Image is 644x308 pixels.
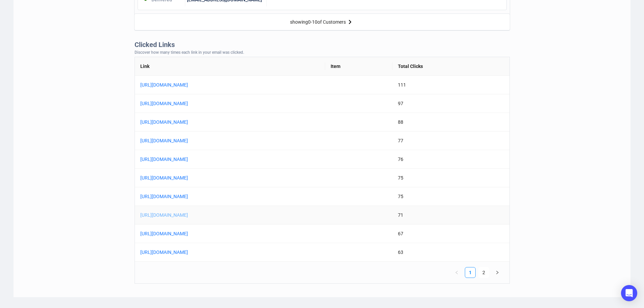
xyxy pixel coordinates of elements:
[140,137,309,144] a: [URL][DOMAIN_NAME]
[346,18,354,26] img: right-arrow.svg
[140,100,309,107] a: [URL][DOMAIN_NAME]
[392,150,509,169] td: 76
[392,76,509,94] td: 111
[451,267,462,278] button: left
[140,211,309,219] a: [URL][DOMAIN_NAME]
[392,113,509,132] td: 88
[492,267,503,278] button: right
[478,267,489,278] li: 2
[392,169,509,187] td: 75
[392,224,509,243] td: 67
[479,267,489,278] a: 2
[392,132,509,150] td: 77
[140,174,309,182] a: [URL][DOMAIN_NAME]
[451,267,462,278] li: Previous Page
[135,41,510,49] div: Clicked Links
[140,156,309,163] a: [URL][DOMAIN_NAME]
[140,118,309,126] a: [URL][DOMAIN_NAME]
[290,19,346,25] div: showing 0 - 10 of Customers
[392,187,509,206] td: 75
[392,94,509,113] td: 97
[135,57,326,76] th: Link
[465,267,475,278] a: 1
[140,248,309,256] a: [URL][DOMAIN_NAME]
[325,57,392,76] th: Item
[492,267,503,278] li: Next Page
[140,230,309,237] a: [URL][DOMAIN_NAME]
[392,57,509,76] th: Total Clicks
[465,267,476,278] li: 1
[392,206,509,224] td: 71
[135,50,510,55] div: Discover how many times each link in your email was clicked.
[495,270,499,275] span: right
[455,270,459,275] span: left
[621,285,637,301] div: Open Intercom Messenger
[392,243,509,262] td: 63
[140,193,309,200] a: [URL][DOMAIN_NAME]
[140,81,309,89] a: [URL][DOMAIN_NAME]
